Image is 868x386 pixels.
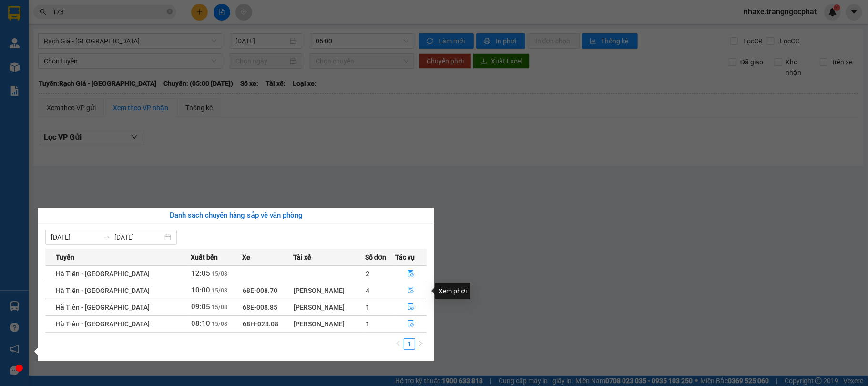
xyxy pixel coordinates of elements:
[435,283,470,299] div: Xem phơi
[408,320,414,328] span: file-done
[365,252,387,262] span: Số đơn
[191,319,210,328] span: 08:10
[396,266,427,282] button: file-done
[396,316,427,332] button: file-done
[56,320,150,328] span: Hà Tiên - [GEOGRAPHIC_DATA]
[45,210,427,221] div: Danh sách chuyến hàng sắp về văn phòng
[366,320,369,328] span: 1
[418,341,424,346] span: right
[114,232,163,242] input: Đến ngày
[366,287,369,294] span: 4
[103,233,111,241] span: to
[366,303,369,311] span: 1
[395,341,401,346] span: left
[51,232,99,242] input: Từ ngày
[408,287,414,294] span: file-done
[396,300,427,315] button: file-done
[242,252,250,262] span: Xe
[191,303,210,311] span: 09:05
[243,287,277,294] span: 68E-008.70
[392,338,404,350] button: left
[191,252,218,262] span: Xuất bến
[293,252,311,262] span: Tài xế
[415,338,427,350] button: right
[243,303,277,311] span: 68E-008.85
[294,285,365,296] div: [PERSON_NAME]
[366,270,369,278] span: 2
[243,320,278,328] span: 68H-028.08
[396,283,427,298] button: file-done
[212,287,227,294] span: 15/08
[103,233,111,241] span: swap-right
[56,270,150,278] span: Hà Tiên - [GEOGRAPHIC_DATA]
[212,321,227,327] span: 15/08
[294,319,365,329] div: [PERSON_NAME]
[408,270,414,278] span: file-done
[212,271,227,277] span: 15/08
[212,304,227,311] span: 15/08
[415,338,427,350] li: Next Page
[56,287,150,294] span: Hà Tiên - [GEOGRAPHIC_DATA]
[56,303,150,311] span: Hà Tiên - [GEOGRAPHIC_DATA]
[408,303,414,311] span: file-done
[191,269,210,278] span: 12:05
[404,339,415,349] a: 1
[191,286,210,294] span: 10:00
[56,252,74,262] span: Tuyến
[395,252,415,262] span: Tác vụ
[294,302,365,313] div: [PERSON_NAME]
[404,338,415,350] li: 1
[392,338,404,350] li: Previous Page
